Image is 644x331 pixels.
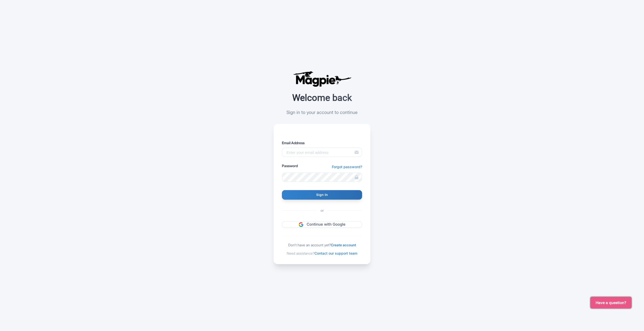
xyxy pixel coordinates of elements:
label: Email Address [282,140,362,145]
input: Sign In [282,190,362,200]
img: logo-ab69f6fb50320c5b225c76a69d11143b.png [292,71,352,87]
a: Continue with Google [282,221,362,228]
div: Don't have an account yet? [282,242,362,248]
button: Have a question? [591,297,631,308]
label: Password [282,163,298,168]
h2: Welcome back [274,93,370,103]
a: Contact our support team [315,251,357,255]
a: Forgot password? [333,164,362,169]
a: Create account [331,243,356,247]
span: or [316,208,328,213]
p: Sign in to your account to continue [274,109,370,116]
div: Need assistance? [282,251,362,256]
span: Have a question? [596,300,626,306]
input: Enter your email address [282,147,362,157]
